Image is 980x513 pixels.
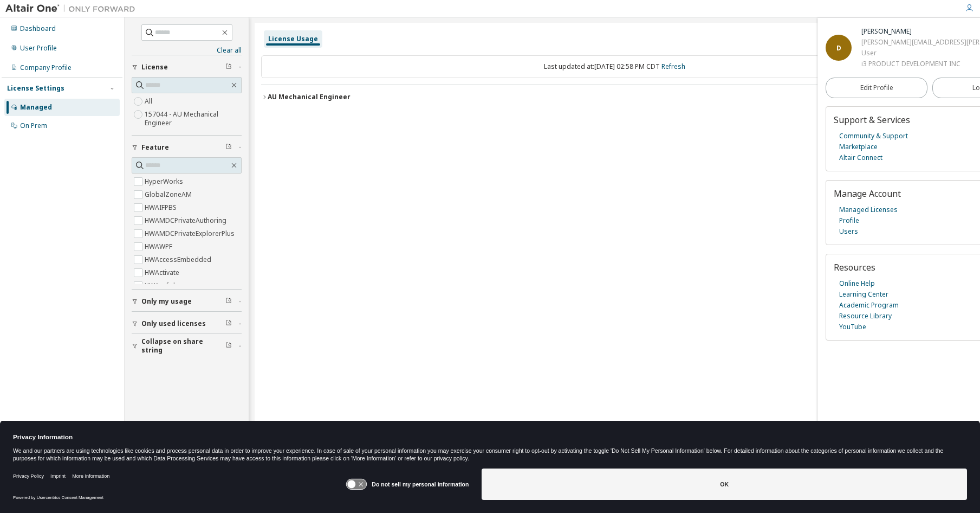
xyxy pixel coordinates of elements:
[145,108,242,130] label: 157044 - AU Mechanical Engineer
[839,131,908,142] a: Community & Support
[132,290,242,313] button: Only my usage
[132,334,242,358] button: Collapse on share string
[225,342,232,350] span: Clear filter
[860,84,893,92] span: Edit Profile
[839,215,859,226] a: Profile
[261,85,968,109] button: AU Mechanical EngineerLicense ID: 157044
[839,322,866,332] a: YouTube
[132,46,242,55] a: Clear all
[141,337,225,355] span: Collapse on share string
[145,201,179,214] label: HWAIFPBS
[834,114,910,126] span: Support & Services
[7,84,64,93] div: License Settings
[839,300,899,311] a: Academic Program
[5,3,141,14] img: Altair One
[141,143,169,152] span: Feature
[661,62,685,71] a: Refresh
[145,253,213,266] label: HWAccessEmbedded
[839,152,882,163] a: Altair Connect
[225,63,232,72] span: Clear filter
[839,278,875,289] a: Online Help
[20,44,57,53] div: User Profile
[839,142,878,152] a: Marketplace
[20,121,47,130] div: On Prem
[132,55,242,79] button: License
[145,214,229,227] label: HWAMDCPrivateAuthoring
[268,93,351,101] div: AU Mechanical Engineer
[261,55,968,78] div: Last updated at: [DATE] 02:58 PM CDT
[839,289,888,300] a: Learning Center
[145,175,185,188] label: HyperWorks
[834,261,875,273] span: Resources
[132,136,242,159] button: Feature
[145,227,237,240] label: HWAMDCPrivateExplorerPlus
[141,297,192,306] span: Only my usage
[145,266,181,279] label: HWActivate
[839,204,898,215] a: Managed Licenses
[145,188,194,201] label: GlobalZoneAM
[141,319,206,328] span: Only used licenses
[225,143,232,152] span: Clear filter
[268,35,318,43] div: License Usage
[225,319,232,328] span: Clear filter
[839,226,858,237] a: Users
[132,312,242,336] button: Only used licenses
[839,311,892,322] a: Resource Library
[834,188,901,200] span: Manage Account
[145,95,154,108] label: All
[20,24,56,33] div: Dashboard
[836,43,841,53] span: D
[225,297,232,306] span: Clear filter
[145,279,179,292] label: HWAcufwh
[826,78,927,98] a: Edit Profile
[20,63,72,72] div: Company Profile
[141,63,168,72] span: License
[20,103,52,112] div: Managed
[145,240,174,253] label: HWAWPF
